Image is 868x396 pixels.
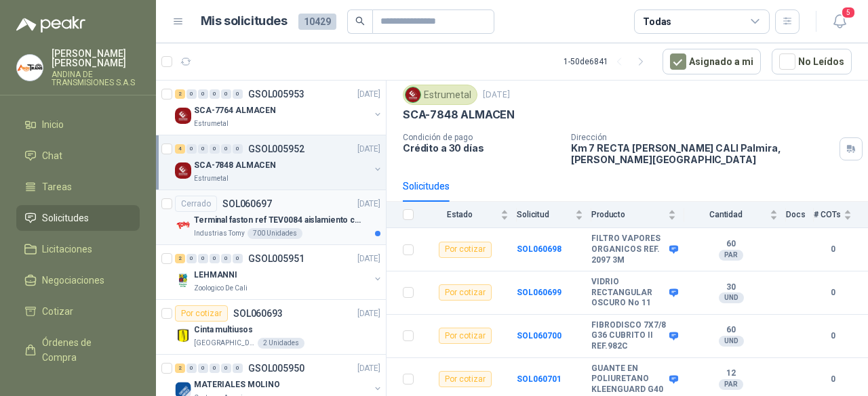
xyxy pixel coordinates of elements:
div: 0 [210,89,220,99]
a: SOL060699 [517,288,561,297]
b: FIBRODISCO 7X7/8 G36 CUBRITO II REF.982C [591,320,666,352]
a: 2 0 0 0 0 0 GSOL005953[DATE] Company LogoSCA-7764 ALMACENEstrumetal [175,86,383,129]
p: GSOL005953 [248,89,304,99]
a: 4 0 0 0 0 0 GSOL005952[DATE] Company LogoSCA-7848 ALMACENEstrumetal [175,141,383,184]
div: 0 [233,364,243,373]
div: 0 [233,254,243,263]
div: 0 [210,254,220,263]
div: UND [719,336,744,347]
p: SCA-7848 ALMACEN [194,159,276,172]
img: Company Logo [406,87,420,102]
div: PAR [719,250,743,261]
div: 0 [221,254,231,263]
a: SOL060701 [517,374,561,384]
div: 0 [233,89,243,99]
span: Licitaciones [42,242,92,257]
p: MATERIALES MOLINO [194,378,280,391]
p: GSOL005951 [248,254,304,263]
b: FILTRO VAPORES ORGANICOS REF. 2097 3M [591,234,666,265]
div: 4 [175,144,185,154]
p: [DATE] [357,198,380,211]
p: SOL060697 [222,199,272,208]
span: Cotizar [42,304,73,319]
b: 30 [684,282,778,293]
img: Company Logo [175,217,191,234]
p: GSOL005950 [248,364,304,373]
span: Solicitud [517,210,572,219]
p: [DATE] [357,362,380,375]
span: Cantidad [684,210,767,219]
th: Solicitud [517,202,591,228]
div: 2 [175,364,185,373]
div: Todas [643,14,671,29]
img: Logo peakr [16,16,85,32]
div: Cerrado [175,196,217,212]
span: Producto [591,210,665,219]
span: 10429 [298,14,336,30]
span: Estado [422,210,498,219]
span: Negociaciones [42,273,104,288]
div: 0 [186,89,197,99]
span: # COTs [814,210,841,219]
img: Company Logo [175,272,191,288]
div: UND [719,292,744,303]
div: 1 - 50 de 6841 [564,51,652,72]
a: Negociaciones [16,267,140,293]
p: SOL060693 [233,309,283,318]
div: 0 [186,144,197,154]
span: Órdenes de Compra [42,335,127,365]
b: VIDRIO RECTANGULAR OSCURO No 11 [591,277,666,309]
span: Solicitudes [42,211,89,225]
b: 0 [814,286,852,299]
p: Crédito a 30 días [403,142,560,154]
div: 0 [233,144,243,154]
b: 12 [684,368,778,379]
p: LEHMANNI [194,269,237,282]
p: [PERSON_NAME] [PERSON_NAME] [52,49,140,68]
button: Asignado a mi [663,49,761,74]
span: search [355,16,365,26]
a: 2 0 0 0 0 0 GSOL005951[DATE] Company LogoLEHMANNIZoologico De Cali [175,250,383,294]
div: Por cotizar [439,242,492,258]
div: 0 [210,364,220,373]
a: Tareas [16,174,140,200]
p: Zoologico De Cali [194,283,248,294]
div: PAR [719,379,743,390]
a: Órdenes de Compra [16,330,140,370]
div: Solicitudes [403,179,450,194]
div: Por cotizar [439,328,492,344]
div: 2 [175,254,185,263]
div: 0 [186,254,197,263]
div: 0 [198,144,208,154]
a: Licitaciones [16,236,140,262]
th: Cantidad [684,202,786,228]
p: Terminal faston ref TEV0084 aislamiento completo [194,214,363,227]
div: 0 [198,364,208,373]
p: ANDINA DE TRANSMISIONES S.A.S [52,70,140,87]
div: 2 [175,89,185,99]
a: SOL060700 [517,331,561,340]
p: Condición de pago [403,133,560,142]
div: 0 [198,254,208,263]
a: CerradoSOL060697[DATE] Company LogoTerminal faston ref TEV0084 aislamiento completoIndustrias Tom... [156,190,386,245]
div: Por cotizar [439,371,492,387]
div: 0 [186,364,197,373]
a: SOL060698 [517,244,561,254]
img: Company Logo [17,55,43,81]
div: Por cotizar [439,284,492,301]
div: 0 [221,89,231,99]
p: [DATE] [357,88,380,101]
b: 0 [814,373,852,386]
a: Solicitudes [16,205,140,231]
button: 5 [827,9,852,34]
div: 0 [221,144,231,154]
span: Inicio [42,117,64,132]
img: Company Logo [175,327,191,343]
th: Docs [786,202,814,228]
button: No Leídos [772,49,852,74]
p: Cinta multiusos [194,324,253,336]
b: GUANTE EN POLIURETANO KLEENGUARD G40 [591,364,666,395]
div: 2 Unidades [258,338,304,349]
p: Estrumetal [194,118,229,129]
img: Company Logo [175,108,191,124]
